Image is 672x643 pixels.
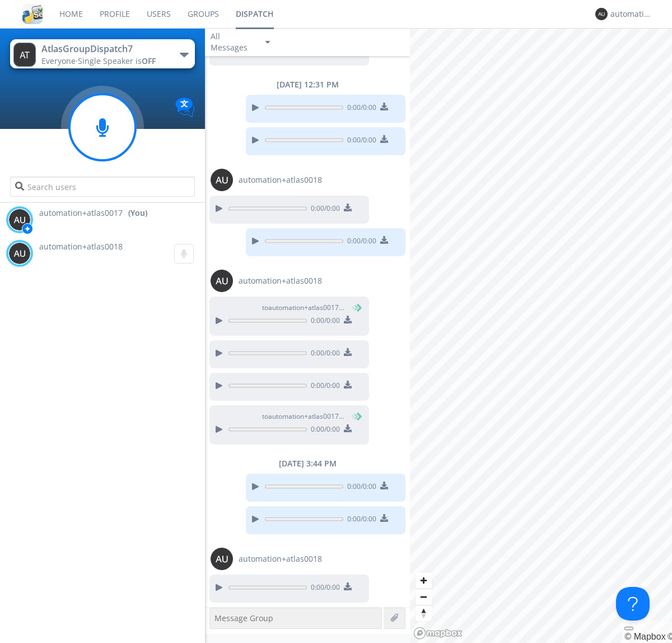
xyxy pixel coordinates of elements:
[211,270,233,292] img: 373638.png
[239,553,322,565] span: automation+atlas0018
[307,424,340,437] span: 0:00 / 0:00
[39,207,123,219] span: automation+atlas0017
[39,241,123,252] span: automation+atlas0018
[262,303,346,313] span: to automation+atlas0017
[380,135,388,143] img: download media button
[380,103,388,110] img: download media button
[416,572,432,589] button: Zoom in
[8,209,31,231] img: 373638.png
[307,203,340,216] span: 0:00 / 0:00
[343,482,376,494] span: 0:00 / 0:00
[307,316,340,328] span: 0:00 / 0:00
[307,348,340,360] span: 0:00 / 0:00
[344,424,352,432] img: download media button
[624,627,633,630] button: Toggle attribution
[205,458,410,469] div: [DATE] 3:44 PM
[416,589,432,605] button: Zoom out
[610,8,652,20] div: automation+atlas0017
[262,411,346,422] span: to automation+atlas0017
[595,8,608,20] img: 373638.png
[13,43,36,67] img: 373638.png
[380,236,388,244] img: download media button
[343,236,376,248] span: 0:00 / 0:00
[343,514,376,526] span: 0:00 / 0:00
[211,169,233,191] img: 373638.png
[239,174,322,186] span: automation+atlas0018
[142,55,156,66] span: OFF
[211,548,233,570] img: 373638.png
[41,55,167,67] div: Everyone ·
[22,4,43,24] img: cddb5a64eb264b2086981ab96f4c1ba7
[128,207,147,219] div: (You)
[413,627,463,640] a: Mapbox logo
[416,605,432,621] span: Reset bearing to north
[616,587,650,621] iframe: Toggle Customer Support
[78,55,156,66] span: Single Speaker is
[344,411,361,421] span: (You)
[343,103,376,115] span: 0:00 / 0:00
[175,98,195,117] img: Translation enabled
[416,605,432,621] button: Reset bearing to north
[307,381,340,393] span: 0:00 / 0:00
[380,514,388,522] img: download media button
[343,135,376,147] span: 0:00 / 0:00
[344,203,352,211] img: download media button
[344,316,352,323] img: download media button
[211,31,255,53] div: All Messages
[344,381,352,388] img: download media button
[41,43,167,55] div: AtlasGroupDispatch7
[344,582,352,590] img: download media button
[10,177,194,197] input: Search users
[265,41,270,44] img: caret-down-sm.svg
[344,303,361,312] span: (You)
[8,242,31,265] img: 373638.png
[344,348,352,356] img: download media button
[624,632,665,641] a: Mapbox
[239,275,322,286] span: automation+atlas0018
[307,582,340,595] span: 0:00 / 0:00
[380,482,388,489] img: download media button
[10,39,194,68] button: AtlasGroupDispatch7Everyone·Single Speaker isOFF
[205,79,410,90] div: [DATE] 12:31 PM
